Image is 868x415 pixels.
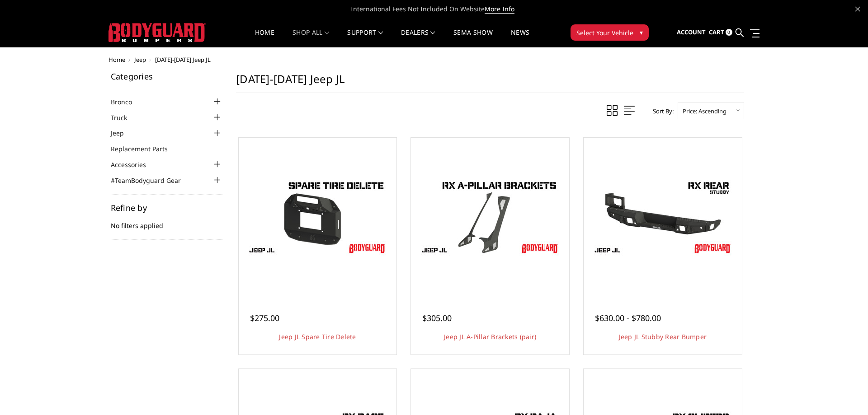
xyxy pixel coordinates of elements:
[619,332,707,341] a: Jeep JL Stubby Rear Bumper
[111,204,223,212] h5: Refine by
[111,113,138,122] a: Truck
[453,29,493,47] a: SEMA Show
[111,97,143,107] a: Bronco
[726,29,732,36] span: 0
[709,20,732,45] a: Cart 0
[422,312,452,323] span: $305.00
[677,20,706,45] a: Account
[648,104,674,118] label: Sort By:
[576,28,633,37] span: Select Your Vehicle
[595,312,661,323] span: $630.00 - $780.00
[111,160,157,169] a: Accessories
[292,29,329,47] a: shop all
[586,140,740,294] a: Jeep JL Stubby Rear Bumper Jeep JL Stubby Rear Bumper
[413,140,567,294] a: Jeep JL A-Pillar Brackets (pair) Jeep JL A-Pillar Brackets (pair)
[108,56,125,64] a: Home
[279,332,356,341] a: Jeep JL Spare Tire Delete
[709,28,724,36] span: Cart
[155,56,211,64] span: [DATE]-[DATE] Jeep JL
[485,5,514,14] a: More Info
[250,312,279,323] span: $275.00
[111,144,179,154] a: Replacement Parts
[111,128,135,138] a: Jeep
[255,29,274,47] a: Home
[571,24,649,41] button: Select Your Vehicle
[347,29,383,47] a: Support
[111,176,192,185] a: #TeamBodyguard Gear
[236,72,744,93] h1: [DATE]-[DATE] Jeep JL
[111,72,223,80] h5: Categories
[677,28,706,36] span: Account
[108,23,206,42] img: BODYGUARD BUMPERS
[444,332,536,341] a: Jeep JL A-Pillar Brackets (pair)
[401,29,435,47] a: Dealers
[640,28,643,37] span: ▾
[511,29,529,47] a: News
[134,56,146,64] a: Jeep
[241,140,395,294] a: Jeep JL Spare Tire Delete Jeep JL Spare Tire Delete
[111,204,223,240] div: No filters applied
